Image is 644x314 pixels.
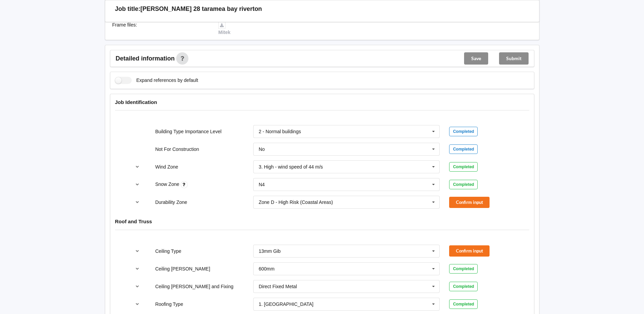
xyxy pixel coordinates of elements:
[155,146,199,152] label: Not For Construction
[131,263,144,275] button: reference-toggle
[115,99,529,105] h4: Job Identification
[449,180,478,189] div: Completed
[449,282,478,291] div: Completed
[116,55,175,62] span: Detailed information
[449,264,478,274] div: Completed
[155,164,178,170] label: Wind Zone
[259,200,333,205] div: Zone D - High Risk (Coastal Areas)
[131,298,144,310] button: reference-toggle
[155,248,181,254] label: Ceiling Type
[259,266,275,271] div: 600mm
[131,280,144,293] button: reference-toggle
[449,197,490,208] button: Confirm input
[259,129,301,134] div: 2 - Normal buildings
[449,299,478,309] div: Completed
[108,21,214,36] div: Frame files :
[131,196,144,208] button: reference-toggle
[131,245,144,257] button: reference-toggle
[155,199,187,205] label: Durability Zone
[259,182,265,187] div: N4
[259,249,281,254] div: 13mm Gib
[115,218,529,225] h4: Roof and Truss
[115,5,141,13] h3: Job title:
[259,164,323,169] div: 3. High - wind speed of 44 m/s
[449,245,490,257] button: Confirm input
[155,181,181,187] label: Snow Zone
[449,144,478,154] div: Completed
[155,129,221,134] label: Building Type Importance Level
[218,22,231,35] a: Mitek
[155,301,183,307] label: Roofing Type
[449,162,478,172] div: Completed
[449,127,478,136] div: Completed
[155,284,233,289] label: Ceiling [PERSON_NAME] and Fixing
[131,161,144,173] button: reference-toggle
[115,77,198,84] label: Expand references by default
[131,178,144,191] button: reference-toggle
[141,5,262,13] h3: [PERSON_NAME] 28 taramea bay riverton
[155,266,210,272] label: Ceiling [PERSON_NAME]
[259,147,265,152] div: No
[259,284,297,289] div: Direct Fixed Metal
[259,302,313,307] div: 1. [GEOGRAPHIC_DATA]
